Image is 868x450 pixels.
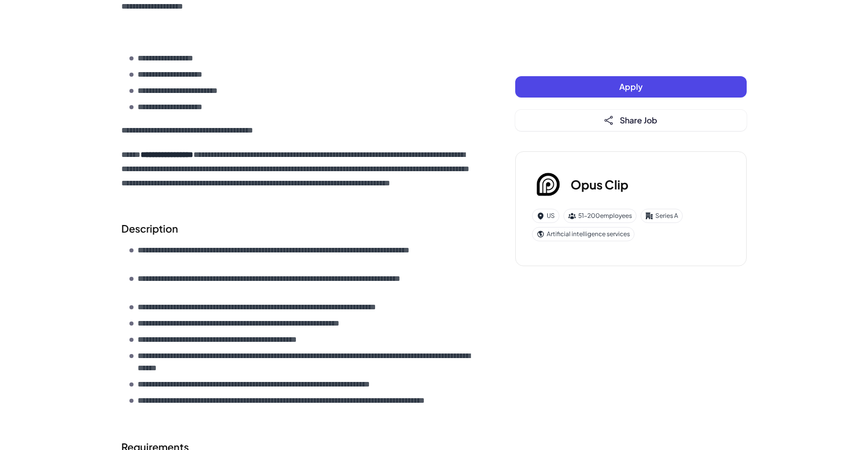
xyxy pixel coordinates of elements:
button: Apply [515,76,747,98]
div: Artificial intelligence services [532,227,635,241]
h2: Description [121,221,475,236]
span: Share Job [620,115,657,125]
img: Op [532,168,564,201]
span: Apply [619,81,643,92]
div: US [532,209,559,223]
button: Share Job [515,110,747,131]
div: Series A [641,209,683,223]
h3: Opus Clip [571,175,628,194]
div: 51-200 employees [563,209,637,223]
